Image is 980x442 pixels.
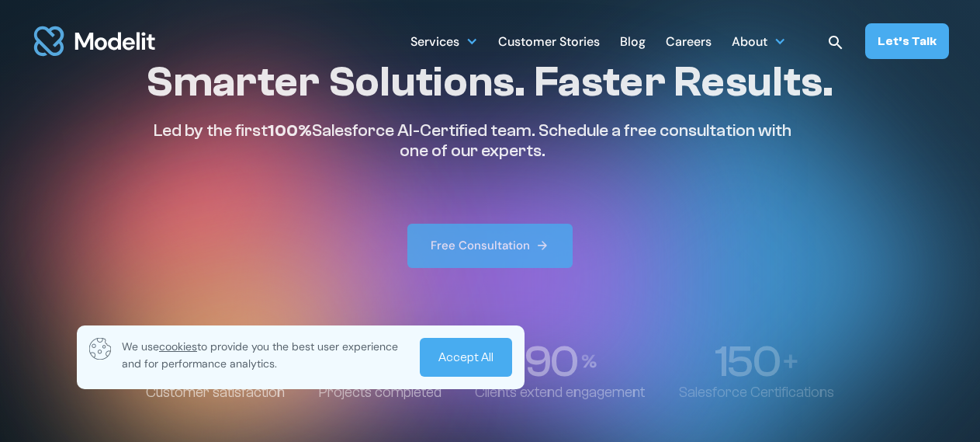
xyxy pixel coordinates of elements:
div: Blog [620,28,646,58]
p: Led by the first Salesforce AI-Certified team. Schedule a free consultation with one of our experts. [146,120,799,162]
p: 150 [715,339,779,384]
p: Clients extend engagement [475,384,645,402]
div: Free Consultation [431,238,530,254]
a: Careers [666,26,712,56]
div: Services [410,26,478,56]
a: Blog [620,26,646,56]
div: About [732,26,786,56]
p: 90 [524,339,577,384]
a: Customer Stories [498,26,600,56]
span: cookies [159,339,197,353]
img: Plus [784,354,798,368]
div: Careers [666,28,712,58]
p: We use to provide you the best user experience and for performance analytics. [122,338,409,372]
div: About [732,28,767,58]
p: Salesforce Certifications [679,384,834,402]
img: arrow right [535,238,549,252]
img: modelit logo [31,17,158,65]
div: Let’s Talk [878,33,937,50]
a: Let’s Talk [865,23,949,59]
p: Projects completed [319,384,442,402]
span: 100% [268,120,312,141]
div: Services [410,28,459,58]
a: Free Consultation [407,224,573,268]
a: home [31,17,158,65]
img: Percentage [581,354,597,368]
a: Accept All [420,338,512,377]
p: Customer satisfaction [146,384,285,402]
div: Customer Stories [498,28,600,58]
